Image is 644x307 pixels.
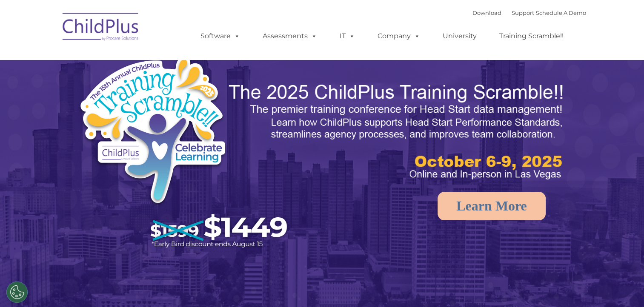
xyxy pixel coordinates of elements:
a: Learn More [438,192,546,220]
a: University [434,28,485,45]
a: Company [369,28,429,45]
a: Training Scramble!! [491,28,572,45]
button: Cookies Settings [6,281,28,303]
a: IT [331,28,364,45]
a: Download [472,9,501,16]
img: ChildPlus by Procare Solutions [58,7,143,49]
a: Support [512,9,534,16]
a: Assessments [254,28,326,45]
a: Schedule A Demo [536,9,586,16]
font: | [472,9,586,16]
a: Software [192,28,249,45]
